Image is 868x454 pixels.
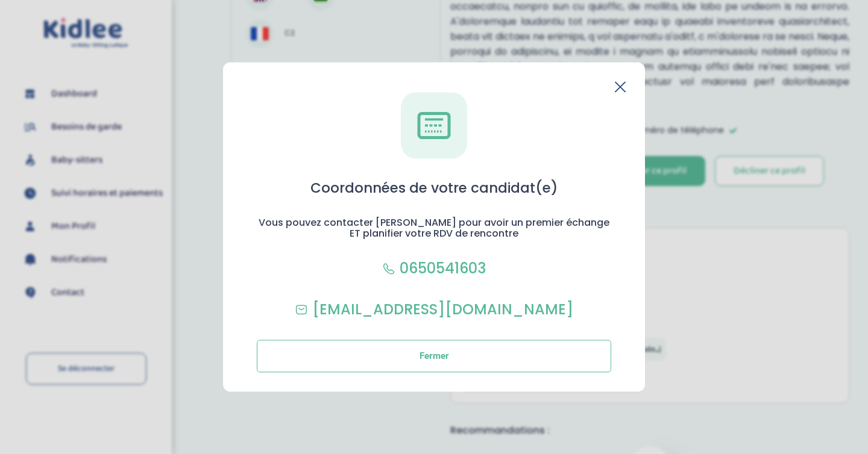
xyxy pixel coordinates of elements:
[295,299,573,321] a: [EMAIL_ADDRESS][DOMAIN_NAME]
[400,258,486,280] p: 0650541603
[257,217,611,238] h2: Vous pouvez contacter [PERSON_NAME] pour avoir un premier échange ET planifier votre RDV de renco...
[257,340,611,373] button: Fermer
[383,258,486,280] a: 0650541603
[312,299,573,321] p: [EMAIL_ADDRESS][DOMAIN_NAME]
[310,178,558,198] h1: Coordonnées de votre candidat(e)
